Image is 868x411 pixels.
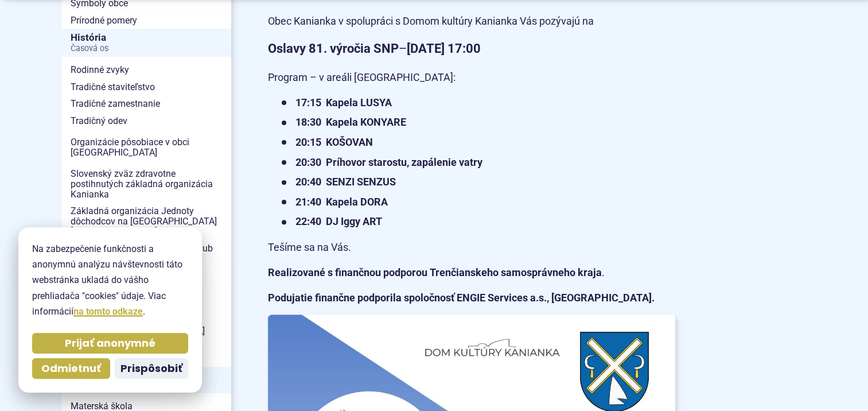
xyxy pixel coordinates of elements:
p: . [268,264,675,282]
strong: 18:30 Kapela KONYARE [295,116,406,128]
span: Prijať anonymné [65,337,155,350]
a: Tradičné zamestnanie [61,95,231,113]
span: Rodinné zvyky [71,61,222,79]
span: Základná organizácia Jednoty dôchodcov na [GEOGRAPHIC_DATA] [GEOGRAPHIC_DATA] [71,203,222,240]
strong: [DATE] 17:00 [407,41,481,56]
span: Tradičné zamestnanie [71,95,222,113]
a: HistóriaČasová os [61,29,231,57]
p: Na zabezpečenie funkčnosti a anonymnú analýzu návštevnosti táto webstránka ukladá do vášho prehli... [32,241,188,319]
button: Prijať anonymné [32,333,188,354]
span: Časová os [71,44,222,53]
span: Prispôsobiť [120,362,182,375]
p: Program – v areáli [GEOGRAPHIC_DATA]: [268,69,675,87]
button: Prispôsobiť [115,358,188,379]
a: Slovenský zväz zdravotne postihnutých základná organizácia Kanianka [61,165,231,203]
a: Tradičné staviteľstvo [61,79,231,96]
span: Slovenský zväz zdravotne postihnutých základná organizácia Kanianka [71,165,222,203]
strong: 17:15 Kapela LUSYA [295,96,392,108]
span: Odmietnuť [41,362,101,375]
span: Tradičné staviteľstvo [71,79,222,96]
a: Tradičný odev [61,113,231,130]
a: Organizácie pôsobiace v obci [GEOGRAPHIC_DATA] [61,134,231,161]
span: Tradičný odev [71,113,222,130]
span: Prírodné pomery [71,12,222,29]
strong: Realizované s finančnou podporou Trenčianskeho samosprávneho kraja [268,266,602,278]
strong: Podujatie finančne podporila spoločnosť ENGIE Services a.s., [GEOGRAPHIC_DATA]. [268,292,655,304]
button: Odmietnuť [32,358,110,379]
span: História [71,29,222,57]
a: Základná organizácia Jednoty dôchodcov na [GEOGRAPHIC_DATA] [GEOGRAPHIC_DATA] [61,203,231,240]
a: Prírodné pomery [61,12,231,29]
a: na tomto odkaze [73,306,143,317]
span: Organizácie pôsobiace v obci [GEOGRAPHIC_DATA] [71,134,222,161]
strong: 22:40 DJ Iggy ART [295,215,382,227]
p: Obec Kanianka v spolupráci s Domom kultúry Kanianka Vás pozývajú na [268,13,675,30]
strong: 20:15 KOŠOVAN [295,136,373,148]
p: – [268,38,675,59]
strong: Oslavy 81. výročia SNP [268,41,399,56]
strong: 21:40 Kapela DORA [295,196,388,208]
strong: 20:40 SENZI SENZUS [295,176,396,188]
a: Rodinné zvyky [61,61,231,79]
p: Tešíme sa na Vás. [268,239,675,257]
strong: 20:30 Príhovor starostu, zapálenie vatry [295,156,482,168]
